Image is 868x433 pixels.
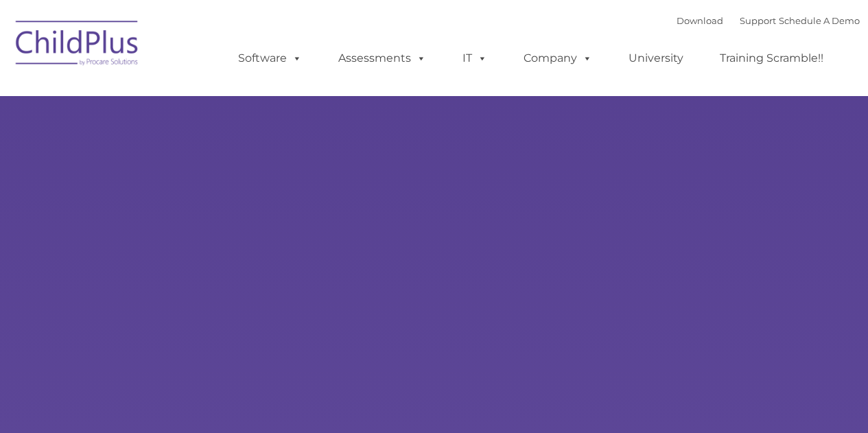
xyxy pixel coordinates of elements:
[510,45,606,72] a: Company
[706,45,837,72] a: Training Scramble!!
[615,45,697,72] a: University
[449,45,501,72] a: IT
[224,45,316,72] a: Software
[779,15,860,26] a: Schedule A Demo
[677,15,860,26] font: |
[9,11,146,80] img: ChildPlus by Procare Solutions
[325,45,440,72] a: Assessments
[677,15,723,26] a: Download
[740,15,776,26] a: Support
